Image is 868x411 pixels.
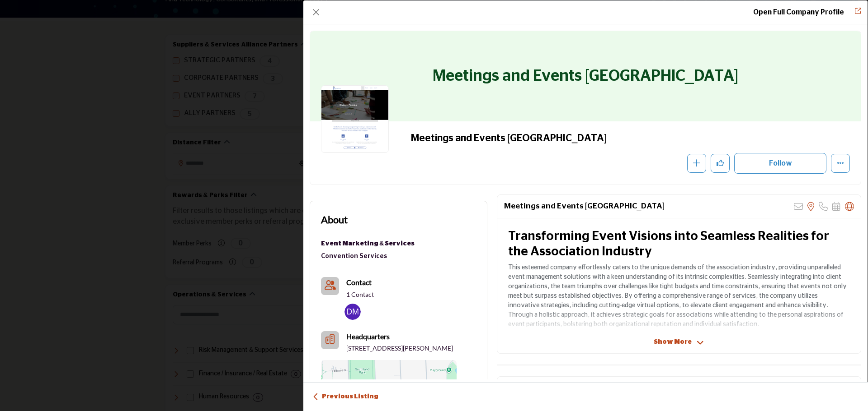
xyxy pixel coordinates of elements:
a: Previous Listing [313,392,378,402]
button: Close [310,6,322,18]
div: Strategic marketing, sponsorship sales, and tradeshow management services to maximize event visib... [321,238,415,250]
b: Contact [346,278,372,286]
button: More Options [831,154,850,173]
p: This esteemed company effortlessly caters to the unique demands of the association industry, prov... [508,263,850,329]
button: Contact-Employee Icon [321,277,339,295]
h2: About [321,212,348,227]
a: 1 Contact [346,290,374,299]
span: Show More [654,337,692,347]
a: Redirect to meetings-and-events-usa [849,7,861,18]
button: Redirect to login [734,153,826,174]
h2: Meetings and Events USA [504,202,665,211]
a: Contact [346,277,372,288]
a: Convention Services [321,253,387,259]
button: Headquarter icon [321,331,339,349]
h2: Transforming Event Visions into Seamless Realities for the Association Industry [508,229,850,259]
a: Redirect to meetings-and-events-usa [753,9,844,16]
button: Add To List [687,154,706,173]
img: Daniel M. [344,304,361,320]
a: Event Marketing & Services [321,238,415,250]
b: Headquarters [346,331,390,342]
img: meetings-and-events-usa logo [321,85,389,153]
h2: Meetings and Events [GEOGRAPHIC_DATA] [411,132,660,144]
button: Like [711,154,730,173]
h1: Meetings and Events [GEOGRAPHIC_DATA] [433,31,739,121]
a: Link of redirect to contact page [321,277,339,295]
p: [STREET_ADDRESS][PERSON_NAME] [346,344,453,353]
